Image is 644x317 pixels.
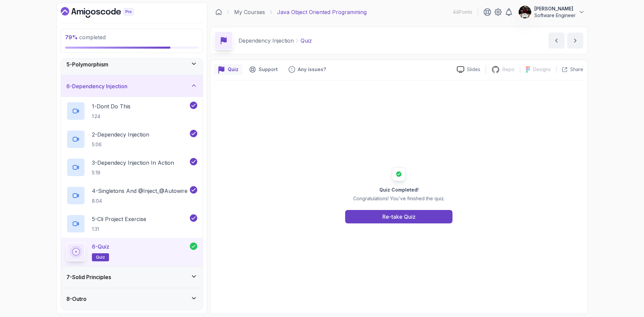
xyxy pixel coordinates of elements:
p: Any issues? [298,66,326,73]
p: 4 - Singletons And @Inject_@Autowire [92,187,187,195]
h3: 7 - Solid Principles [66,273,111,281]
span: 79 % [65,34,78,41]
p: Support [259,66,278,73]
p: 1:24 [92,113,130,120]
p: Quiz [301,37,312,45]
span: completed [65,34,106,41]
button: quiz button [214,64,243,75]
p: Slides [467,66,480,73]
button: 1-Dont Do This1:24 [66,102,197,120]
div: Re-take Quiz [382,213,416,221]
p: Designs [533,66,551,73]
p: 1 - Dont Do This [92,102,130,110]
h2: Quiz Completed! [353,187,445,193]
p: 6 - Quiz [92,243,109,251]
button: 5-Cli Project Exercise1:31 [66,214,197,233]
p: Share [570,66,583,73]
a: Slides [451,66,486,73]
h3: 8 - Outro [66,295,87,303]
a: Dashboard [215,9,222,15]
button: Support button [245,64,282,75]
button: 6-Dependency Injection [61,75,203,97]
p: 1:31 [92,226,146,232]
button: 7-Solid Principles [61,266,203,288]
button: 3-Dependecy Injection In Action5:19 [66,158,197,177]
button: previous content [548,33,565,49]
button: Share [556,66,583,73]
p: Java Object Oriented Programming [277,8,367,16]
h3: 6 - Dependency Injection [66,82,127,90]
p: Software Engineer [534,12,576,19]
button: 8-Outro [61,288,203,310]
span: quiz [96,255,105,260]
p: Congratulations! You've finished the quiz. [353,195,445,202]
button: next content [567,33,583,49]
p: Quiz [228,66,238,73]
button: 6-Quizquiz [66,243,197,261]
button: 4-Singletons And @Inject_@Autowire8:04 [66,186,197,205]
p: 44 Points [453,9,472,15]
p: 5:06 [92,141,149,148]
a: Dashboard [61,7,149,18]
p: 5:19 [92,169,174,176]
button: 5-Polymorphism [61,54,203,75]
button: Feedback button [284,64,330,75]
button: 2-Dependecy Injection5:06 [66,130,197,149]
p: 2 - Dependecy Injection [92,130,149,139]
a: My Courses [234,8,265,16]
p: Dependency Injection [238,37,294,45]
p: 8:04 [92,198,187,204]
p: 3 - Dependecy Injection In Action [92,159,174,167]
p: Repo [502,66,515,73]
button: user profile image[PERSON_NAME]Software Engineer [518,5,585,19]
button: Re-take Quiz [345,210,452,223]
h3: 5 - Polymorphism [66,60,108,68]
img: user profile image [519,6,531,18]
p: 5 - Cli Project Exercise [92,215,146,223]
p: [PERSON_NAME] [534,5,576,12]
